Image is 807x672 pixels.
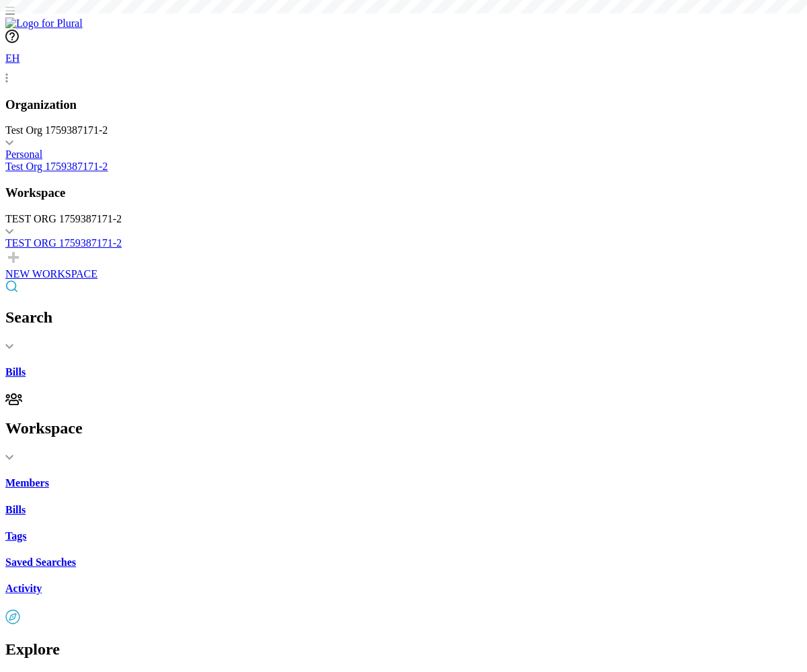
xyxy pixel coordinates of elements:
a: Members [5,477,802,489]
h3: Workspace [5,185,802,200]
h2: Search [5,308,802,327]
a: Personal [5,149,802,161]
a: Test Org 1759387171-2 [5,161,802,173]
a: EH [5,46,802,84]
h3: Organization [5,97,802,112]
div: NEW WORKSPACE [5,268,802,280]
div: EH [5,46,32,73]
a: Activity [5,583,802,595]
h2: Explore [5,640,802,659]
a: TEST ORG 1759387171-2 [5,237,802,249]
a: Saved Searches [5,556,802,569]
a: Bills [5,504,802,516]
a: Bills [5,366,802,378]
h2: Workspace [5,419,802,437]
a: NEW WORKSPACE [5,249,802,280]
div: Test Org 1759387171-2 [5,124,802,136]
img: Logo for Plural [5,17,83,30]
div: TEST ORG 1759387171-2 [5,213,802,225]
a: Tags [5,530,802,542]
